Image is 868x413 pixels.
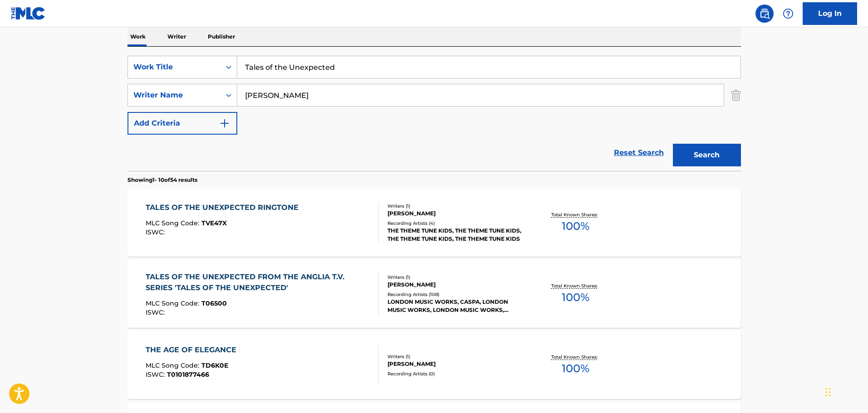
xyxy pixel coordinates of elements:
div: [PERSON_NAME] [387,209,525,218]
p: Total Known Shares: [551,354,600,360]
span: ISWC : [146,228,167,236]
p: Showing 1 - 10 of 54 results [128,176,197,184]
div: Drag [825,379,831,406]
div: [PERSON_NAME] [387,281,525,289]
a: TALES OF THE UNEXPECTED RINGTONEMLC Song Code:TVE47XISWC:Writers (1)[PERSON_NAME]Recording Artist... [128,189,741,257]
a: Public Search [755,5,774,23]
a: Reset Search [609,143,668,163]
span: T06500 [201,299,227,307]
div: TALES OF THE UNEXPECTED FROM THE ANGLIA T.V. SERIES 'TALES OF THE UNEXPECTED' [146,272,371,293]
a: TALES OF THE UNEXPECTED FROM THE ANGLIA T.V. SERIES 'TALES OF THE UNEXPECTED'MLC Song Code:T06500... [128,260,741,328]
div: Writers ( 1 ) [387,353,525,360]
img: search [759,8,770,19]
img: help [783,8,794,19]
div: Work Title [133,62,215,73]
span: ISWC : [146,308,167,316]
img: Delete Criterion [731,84,741,107]
div: Writers ( 1 ) [387,274,525,281]
p: Total Known Shares: [551,282,600,289]
img: MLC Logo [11,7,46,20]
div: Writers ( 1 ) [387,203,525,209]
div: Writer Name [133,90,215,101]
span: 100 % [562,218,589,234]
div: Recording Artists ( 108 ) [387,291,525,298]
a: THE AGE OF ELEGANCEMLC Song Code:TD6K0EISWC:T0101877466Writers (1)[PERSON_NAME]Recording Artists ... [128,331,741,399]
div: LONDON MUSIC WORKS, CASPA, LONDON MUSIC WORKS, LONDON MUSIC WORKS, [GEOGRAPHIC_DATA] [387,298,525,314]
div: Recording Artists ( 0 ) [387,370,525,377]
img: 9d2ae6d4665cec9f34b9.svg [219,118,230,129]
div: [PERSON_NAME] [387,360,525,368]
span: TD6K0E [201,361,228,369]
button: Search [673,144,741,166]
form: Search Form [128,56,741,171]
span: 100 % [562,360,589,377]
p: Work [128,27,148,46]
span: T0101877466 [167,370,209,379]
p: Writer [165,27,189,46]
div: THE THEME TUNE KIDS, THE THEME TUNE KIDS, THE THEME TUNE KIDS, THE THEME TUNE KIDS [387,227,525,243]
p: Publisher [205,27,238,46]
span: TVE47X [201,219,227,227]
span: MLC Song Code : [146,299,201,307]
a: Log In [803,2,857,25]
iframe: Chat Widget [823,369,868,413]
div: THE AGE OF ELEGANCE [146,345,241,355]
span: ISWC : [146,370,167,379]
p: Total Known Shares: [551,211,600,218]
div: Recording Artists ( 4 ) [387,220,525,227]
span: 100 % [562,289,589,306]
button: Add Criteria [128,112,237,135]
span: MLC Song Code : [146,219,201,227]
span: MLC Song Code : [146,361,201,369]
div: Help [779,5,797,23]
div: TALES OF THE UNEXPECTED RINGTONE [146,202,303,213]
